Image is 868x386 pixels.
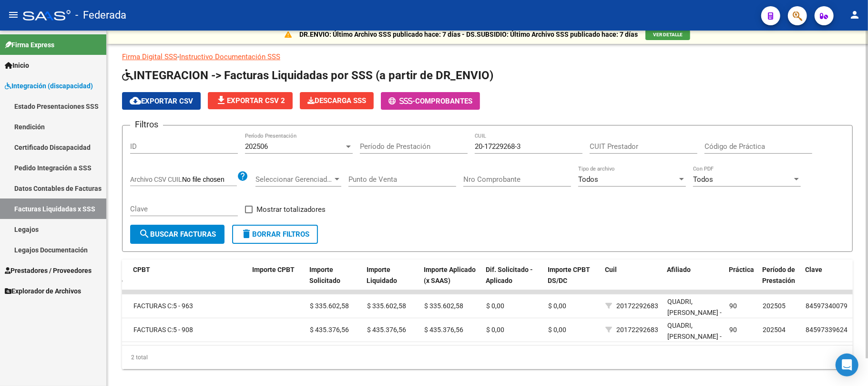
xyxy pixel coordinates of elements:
[693,175,713,184] span: Todos
[310,302,349,310] span: $ 335.602,58
[486,302,504,310] span: $ 0,00
[578,175,598,184] span: Todos
[300,92,374,110] app-download-masive: Descarga masiva de comprobantes (adjuntos)
[667,266,691,273] span: Afiliado
[130,95,141,106] mat-icon: cloud_download
[133,301,245,312] div: 5 - 963
[299,29,638,40] p: DR.ENVIO: Último Archivo SSS publicado hace: 7 días - DS.SUBSIDIO: Último Archivo SSS publicado h...
[133,302,173,310] span: FACTURAS C:
[486,326,504,334] span: $ 0,00
[122,69,493,82] span: INTEGRACION -> Facturas Liquidadas por SSS (a partir de DR_ENVIO)
[616,301,658,312] div: 20172292683
[548,302,566,310] span: $ 0,00
[381,92,480,110] button: -Comprobantes
[849,9,860,21] mat-icon: person
[306,260,363,302] datatable-header-cell: Importe Solicitado
[75,5,126,26] span: - Federada
[256,204,326,215] span: Mostrar totalizadores
[836,354,858,376] div: Open Intercom Messenger
[237,170,248,182] mat-icon: help
[367,302,406,310] span: $ 335.602,58
[729,302,737,310] span: 90
[139,230,216,239] span: Buscar Facturas
[806,326,848,334] span: 84597339624
[725,260,758,302] datatable-header-cell: Práctica
[806,302,848,310] span: 84597340079
[182,176,237,184] input: Archivo CSV CUIL
[122,345,853,369] div: 2 total
[544,260,601,302] datatable-header-cell: Importe CPBT DS/DC
[208,92,293,109] button: Exportar CSV 2
[310,326,349,334] span: $ 435.376,56
[663,260,725,302] datatable-header-cell: Afiliado
[122,52,177,61] a: Firma Digital SSS
[548,326,566,334] span: $ 0,00
[122,52,853,62] p: -
[5,60,29,71] span: Inicio
[130,225,225,244] button: Buscar Facturas
[122,92,201,110] button: Exportar CSV
[252,266,295,273] span: Importe CPBT
[129,260,248,302] datatable-header-cell: CPBT
[130,176,182,183] span: Archivo CSV CUIL
[133,326,173,334] span: FACTURAS C:
[548,266,590,284] span: Importe CPBT DS/DC
[762,266,795,284] span: Período de Prestación
[130,97,193,105] span: Exportar CSV
[482,260,544,302] datatable-header-cell: Dif. Solicitado - Aplicado
[729,326,737,334] span: 90
[307,96,366,105] span: Descarga SSS
[729,266,754,273] span: Práctica
[420,260,482,302] datatable-header-cell: Importe Aplicado (x SAAS)
[248,260,306,302] datatable-header-cell: Importe CPBT
[232,225,318,244] button: Borrar Filtros
[667,298,722,316] span: QUADRI, [PERSON_NAME] -
[241,228,252,240] mat-icon: delete
[133,324,245,335] div: 5 - 908
[139,228,150,240] mat-icon: search
[424,326,463,334] span: $ 435.376,56
[388,97,415,105] span: -
[5,81,93,91] span: Integración (discapacidad)
[215,96,285,105] span: Exportar CSV 2
[424,302,463,310] span: $ 335.602,58
[130,118,163,131] h3: Filtros
[667,322,722,340] span: QUADRI, [PERSON_NAME] -
[255,175,333,184] span: Seleccionar Gerenciador
[486,266,533,284] span: Dif. Solicitado - Aplicado
[645,30,690,40] button: VER DETALLE
[758,260,801,302] datatable-header-cell: Período de Prestación
[133,266,150,273] span: CPBT
[245,142,268,151] span: 202506
[424,266,476,284] span: Importe Aplicado (x SAAS)
[5,40,54,50] span: Firma Express
[415,97,472,105] span: Comprobantes
[100,266,123,284] span: Tipo Archivo
[300,92,374,109] button: Descarga SSS
[309,266,340,284] span: Importe Solicitado
[215,94,227,106] mat-icon: file_download
[805,266,822,273] span: Clave
[616,324,658,335] div: 20172292683
[5,286,81,296] span: Explorador de Archivos
[763,326,786,334] span: 202504
[601,260,663,302] datatable-header-cell: Cuil
[763,302,786,310] span: 202505
[363,260,420,302] datatable-header-cell: Importe Liquidado
[241,230,309,239] span: Borrar Filtros
[8,9,19,21] mat-icon: menu
[605,266,617,273] span: Cuil
[5,265,92,276] span: Prestadores / Proveedores
[179,52,280,61] a: Instructivo Documentación SSS
[653,32,683,37] span: VER DETALLE
[367,266,397,284] span: Importe Liquidado
[367,326,406,334] span: $ 435.376,56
